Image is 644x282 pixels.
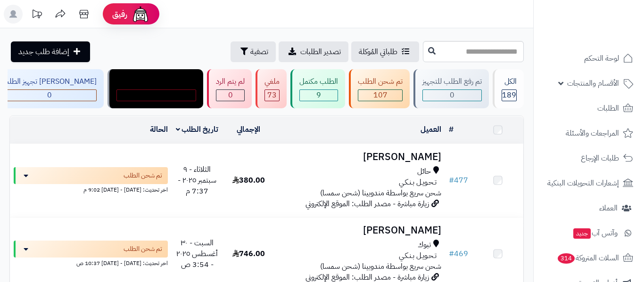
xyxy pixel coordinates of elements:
span: تصفية [250,46,268,57]
h3: [PERSON_NAME] [278,225,441,236]
a: تحديثات المنصة [25,5,49,26]
span: وآتس آب [572,226,618,240]
a: تم شحن الطلب 107 [347,69,412,108]
a: تاريخ الطلب [176,124,219,135]
div: ملغي [264,76,280,87]
a: إضافة طلب جديد [11,41,90,62]
div: 0 [117,90,196,101]
span: طلباتي المُوكلة [359,46,397,57]
span: تبوك [418,240,431,250]
div: الكل [502,76,517,87]
h3: [PERSON_NAME] [278,152,441,162]
span: المراجعات والأسئلة [566,127,619,140]
span: تم شحن الطلب [124,244,162,254]
span: 0 [154,89,159,101]
span: 314 [557,253,575,264]
a: الطلبات [539,97,638,120]
a: السلات المتروكة314 [539,247,638,269]
div: لم يتم الرد [216,76,245,87]
span: السلات المتروكة [557,251,619,265]
a: الحالة [150,124,168,135]
span: شحن سريع بواسطة مندوبينا (شحن سمسا) [320,261,441,272]
div: اخر تحديث: [DATE] - [DATE] 9:02 م [14,184,168,194]
span: 380.00 [232,175,265,186]
div: 0 [216,90,244,101]
span: لوحة التحكم [584,52,619,65]
a: مندوب توصيل داخل الرياض 0 [106,69,205,108]
a: طلبات الإرجاع [539,147,638,169]
span: طلبات الإرجاع [581,152,619,165]
button: تصفية [231,41,276,62]
span: 189 [502,89,516,101]
a: لوحة التحكم [539,47,638,70]
span: رفيق [112,8,127,20]
a: تصدير الطلبات [279,41,348,62]
span: 0 [47,89,52,101]
span: # [449,248,454,259]
div: 9 [300,90,338,101]
div: 107 [358,90,402,101]
a: الكل189 [491,69,526,108]
div: 0 [3,90,96,101]
span: 9 [316,89,321,101]
a: الطلب مكتمل 9 [289,69,347,108]
a: # [449,124,454,135]
a: وآتس آبجديد [539,222,638,244]
span: 746.00 [232,248,265,259]
span: السبت - ٣٠ أغسطس ٢٠٢٥ - 3:54 ص [176,237,218,270]
a: تم رفع الطلب للتجهيز 0 [412,69,491,108]
span: العملاء [599,201,618,215]
div: 73 [265,90,279,101]
a: المراجعات والأسئلة [539,122,638,145]
div: الطلب مكتمل [299,76,338,87]
a: إشعارات التحويلات البنكية [539,172,638,194]
span: جديد [573,228,591,239]
span: الأقسام والمنتجات [567,77,619,90]
div: اخر تحديث: [DATE] - [DATE] 10:37 ص [14,258,168,267]
a: طلباتي المُوكلة [351,41,419,62]
div: تم شحن الطلب [358,76,403,87]
span: الطلبات [597,102,619,115]
span: تـحـويـل بـنـكـي [399,177,437,188]
span: إضافة طلب جديد [18,46,69,57]
a: العميل [421,124,441,135]
a: الإجمالي [237,124,260,135]
span: 107 [373,89,388,101]
span: حائل [417,166,431,177]
span: تـحـويـل بـنـكـي [399,250,437,261]
a: #469 [449,248,468,259]
a: ملغي 73 [254,69,289,108]
div: تم رفع الطلب للتجهيز [422,76,482,87]
span: إشعارات التحويلات البنكية [547,177,619,190]
span: # [449,175,454,186]
img: ai-face.png [131,5,150,24]
span: 0 [450,89,454,101]
span: الثلاثاء - ٩ سبتمبر ٢٠٢٥ - 7:37 م [178,164,216,197]
span: شحن سريع بواسطة مندوبينا (شحن سمسا) [320,187,441,199]
span: تم شحن الطلب [124,171,162,180]
img: logo-2.png [580,21,635,40]
a: العملاء [539,197,638,219]
div: [PERSON_NAME] تجهيز الطلب [2,76,97,87]
div: مندوب توصيل داخل الرياض [116,76,196,87]
span: زيارة مباشرة - مصدر الطلب: الموقع الإلكتروني [305,198,429,209]
a: #477 [449,175,468,186]
a: لم يتم الرد 0 [205,69,254,108]
span: 73 [267,89,277,101]
span: 0 [228,89,233,101]
span: تصدير الطلبات [300,46,341,57]
div: 0 [423,90,481,101]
